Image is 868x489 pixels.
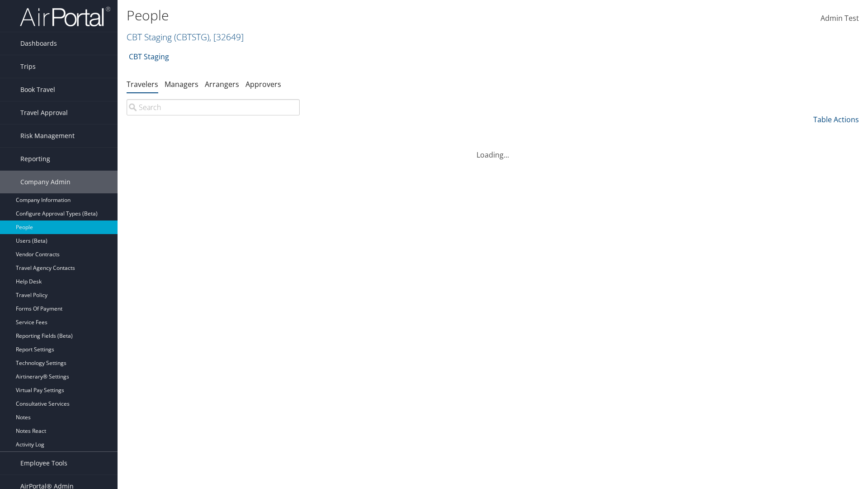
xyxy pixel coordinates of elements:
span: Travel Approval [20,101,68,124]
img: airportal-logo.png [20,6,110,27]
span: Book Travel [20,78,55,101]
a: Managers [165,79,198,89]
h1: People [127,6,615,25]
div: Loading... [127,139,859,160]
a: Arrangers [205,79,239,89]
span: Admin Test [821,13,859,23]
span: Reporting [20,148,50,170]
span: Risk Management [20,125,75,147]
span: , [ 32649 ] [209,31,244,43]
span: Dashboards [20,32,57,55]
input: Search [127,99,300,115]
a: Travelers [127,79,158,89]
a: Admin Test [821,5,859,33]
a: Table Actions [813,115,859,125]
a: CBT Staging [127,31,244,43]
span: ( CBTSTG ) [174,31,209,43]
a: CBT Staging [129,48,169,66]
span: Employee Tools [20,452,67,475]
span: Trips [20,55,36,78]
a: Approvers [245,79,281,89]
span: Company Admin [20,171,71,193]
